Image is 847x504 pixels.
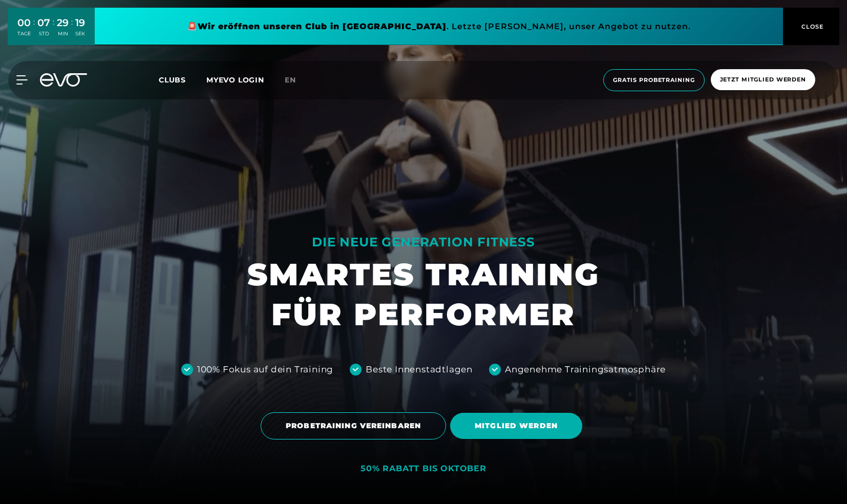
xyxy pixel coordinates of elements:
[75,30,85,37] div: SEK
[57,15,69,30] div: 29
[17,30,31,37] div: TAGE
[197,363,333,376] div: 100% Fokus auf dein Training
[17,15,31,30] div: 00
[600,69,708,91] a: Gratis Probetraining
[206,75,264,85] a: MYEVO LOGIN
[450,405,586,447] a: MITGLIED WERDEN
[366,363,473,376] div: Beste Innenstadtlagen
[261,405,450,447] a: PROBETRAINING VEREINBAREN
[799,22,824,31] span: CLOSE
[159,75,206,85] a: Clubs
[37,30,50,37] div: STD
[159,75,186,85] span: Clubs
[286,421,421,431] span: PROBETRAINING VEREINBAREN
[285,74,308,86] a: en
[613,76,695,85] span: Gratis Probetraining
[71,16,73,44] div: :
[33,16,35,44] div: :
[361,464,486,474] div: 50% RABATT BIS OKTOBER
[247,234,600,250] div: DIE NEUE GENERATION FITNESS
[720,75,806,84] span: Jetzt Mitglied werden
[475,421,558,431] span: MITGLIED WERDEN
[708,69,818,91] a: Jetzt Mitglied werden
[505,363,666,376] div: Angenehme Trainingsatmosphäre
[57,30,69,37] div: MIN
[53,16,54,44] div: :
[285,75,296,85] span: en
[783,8,839,45] button: CLOSE
[247,255,600,334] h1: SMARTES TRAINING FÜR PERFORMER
[75,15,85,30] div: 19
[37,15,50,30] div: 07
